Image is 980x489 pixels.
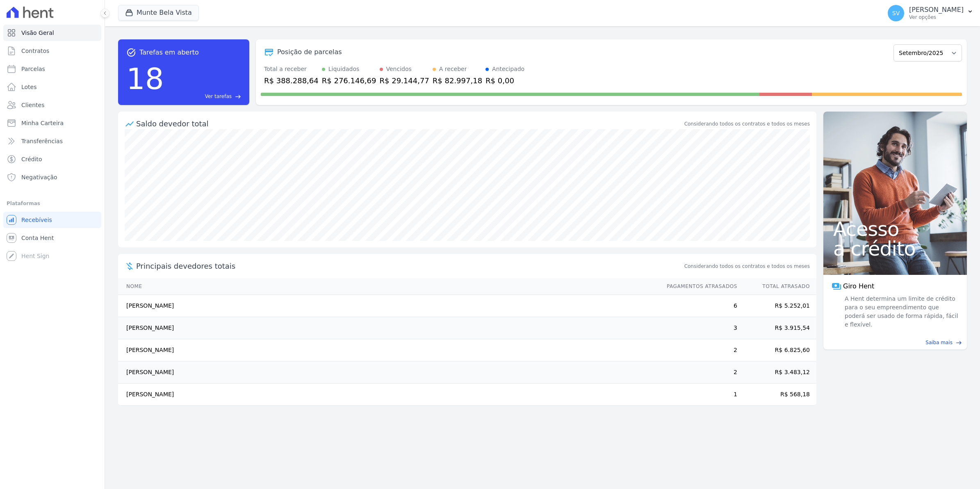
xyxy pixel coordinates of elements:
[738,295,816,317] td: R$ 5.252,01
[3,133,101,149] a: Transferências
[118,5,199,21] button: Munte Bela Vista
[828,339,962,346] a: Saiba mais east
[118,317,659,339] td: [PERSON_NAME]
[277,47,342,57] div: Posição de parcelas
[3,25,101,41] a: Visão Geral
[136,260,683,272] span: Principais devedores totais
[118,384,659,406] td: [PERSON_NAME]
[126,48,136,57] span: task_alt
[126,57,164,100] div: 18
[439,65,467,73] div: A receber
[909,14,964,21] p: Ver opções
[738,384,816,406] td: R$ 568,18
[3,230,101,246] a: Conta Hent
[3,151,101,167] a: Crédito
[659,278,738,295] th: Pagamentos Atrasados
[3,61,101,77] a: Parcelas
[659,317,738,339] td: 3
[167,93,241,100] a: Ver tarefas east
[21,29,54,37] span: Visão Geral
[21,216,52,224] span: Recebíveis
[738,339,816,361] td: R$ 6.825,60
[118,361,659,384] td: [PERSON_NAME]
[3,79,101,95] a: Lotes
[909,6,964,14] p: [PERSON_NAME]
[7,199,98,208] div: Plataformas
[3,212,101,228] a: Recebíveis
[485,75,524,86] div: R$ 0,00
[843,295,959,329] span: A Hent determina um limite de crédito para o seu empreendimento que poderá ser usado de forma ráp...
[235,94,241,100] span: east
[21,234,54,242] span: Conta Hent
[738,278,816,295] th: Total Atrasado
[684,120,810,128] div: Considerando todos os contratos e todos os meses
[21,155,42,163] span: Crédito
[21,173,57,181] span: Negativação
[892,10,900,16] span: SV
[659,295,738,317] td: 6
[3,169,101,185] a: Negativação
[3,43,101,59] a: Contratos
[264,65,319,73] div: Total a receber
[659,361,738,384] td: 2
[21,65,45,73] span: Parcelas
[684,263,810,270] span: Considerando todos os contratos e todos os meses
[881,2,980,25] button: SV [PERSON_NAME] Ver opções
[380,75,429,86] div: R$ 29.144,77
[738,317,816,339] td: R$ 3.915,54
[136,118,683,129] div: Saldo devedor total
[3,97,101,113] a: Clientes
[659,339,738,361] td: 2
[322,75,376,86] div: R$ 276.146,69
[738,361,816,384] td: R$ 3.483,12
[118,339,659,361] td: [PERSON_NAME]
[118,295,659,317] td: [PERSON_NAME]
[492,65,524,73] div: Antecipado
[264,75,319,86] div: R$ 388.288,64
[21,119,64,127] span: Minha Carteira
[328,65,360,73] div: Liquidados
[21,47,49,55] span: Contratos
[843,281,874,291] span: Giro Hent
[659,384,738,406] td: 1
[925,339,953,346] span: Saiba mais
[386,65,412,73] div: Vencidos
[21,137,63,145] span: Transferências
[21,83,37,91] span: Lotes
[833,239,957,258] span: a crédito
[21,101,44,109] span: Clientes
[833,219,957,239] span: Acesso
[118,278,659,295] th: Nome
[3,115,101,131] a: Minha Carteira
[205,93,232,100] span: Ver tarefas
[433,75,482,86] div: R$ 82.997,18
[139,48,199,57] span: Tarefas em aberto
[956,340,962,346] span: east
